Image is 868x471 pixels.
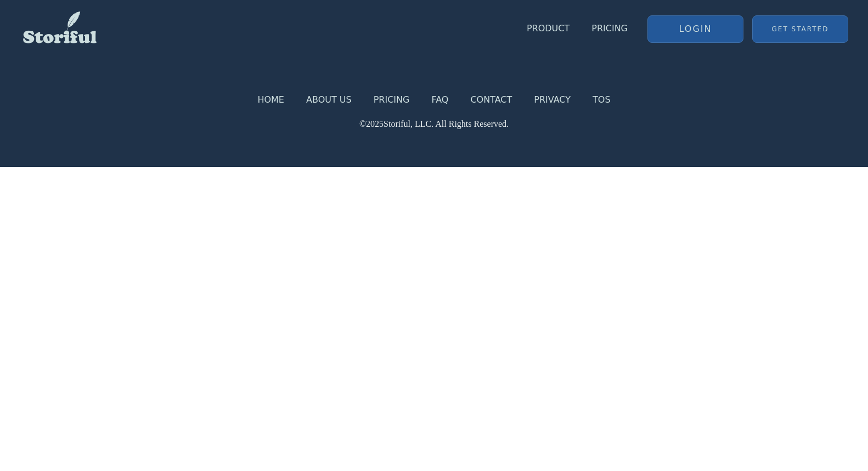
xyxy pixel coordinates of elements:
[648,16,743,42] a: Login
[586,87,617,113] a: TOS
[527,87,577,113] a: Privacy
[520,15,576,42] a: Product
[300,87,358,113] a: About Us
[585,15,634,42] a: Pricing
[251,87,291,113] a: Home
[464,87,518,113] a: Contact
[425,87,455,113] a: FAQ
[34,117,834,131] p: © 2025 Storiful, LLC. All Rights Reserved.
[752,15,848,43] button: Get Started
[22,11,98,44] img: Storiful Logo
[367,87,416,113] a: Pricing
